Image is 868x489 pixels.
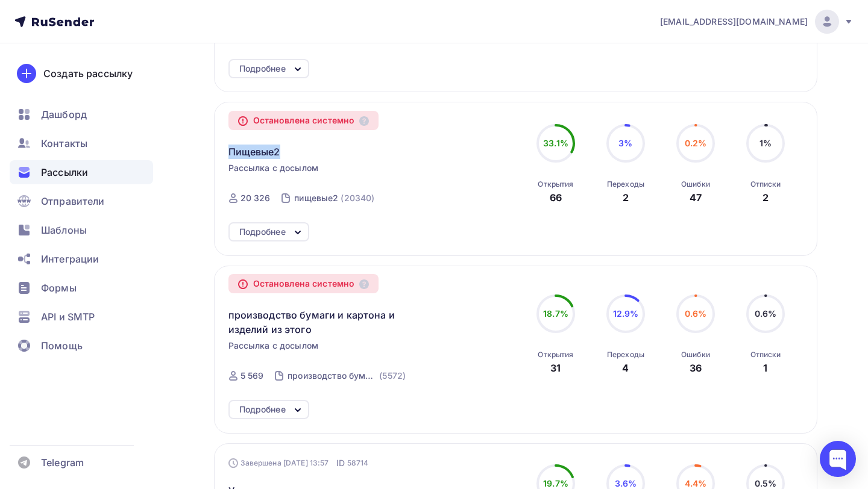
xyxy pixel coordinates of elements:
[622,361,629,375] div: 4
[10,102,153,126] a: Дашборд
[293,188,376,208] a: пищевые2 (20340)
[543,308,568,319] span: 18.7%
[41,455,84,470] span: Telegram
[41,223,87,237] span: Шаблоны
[685,478,707,488] span: 4.4%
[41,107,87,122] span: Дашборд
[347,457,369,469] span: 58714
[228,145,280,159] span: Пищевые2
[288,370,377,382] div: производство бумаги и картона и изделий из этого
[690,361,702,375] div: 36
[690,190,702,205] div: 47
[228,457,369,469] div: Завершена [DATE] 13:57
[239,61,286,76] div: Подробнее
[660,10,854,34] a: [EMAIL_ADDRESS][DOMAIN_NAME]
[336,457,345,469] span: ID
[623,190,629,205] div: 2
[239,402,286,417] div: Подробнее
[228,340,319,352] span: Рассылка с досылом
[538,179,573,189] div: Открытия
[241,370,264,382] div: 5 569
[228,274,379,293] div: Остановлена системно
[10,189,153,213] a: Отправители
[763,361,767,375] div: 1
[750,179,781,189] div: Отписки
[228,308,435,337] span: производство бумаги и картона и изделий из этого
[543,478,568,488] span: 19.7%
[550,190,562,205] div: 66
[543,138,568,148] span: 33.1%
[286,366,407,385] a: производство бумаги и картона и изделий из этого (5572)
[43,66,133,81] div: Создать рассылку
[685,138,707,148] span: 0.2%
[241,192,271,204] div: 20 326
[41,194,105,208] span: Отправители
[41,252,99,266] span: Интеграции
[41,310,95,324] span: API и SMTP
[618,138,632,148] span: 3%
[379,370,406,382] div: (5572)
[10,276,153,300] a: Формы
[750,350,781,360] div: Отписки
[755,478,777,488] span: 0.5%
[341,192,374,204] div: (20340)
[681,179,710,189] div: Ошибки
[41,281,77,295] span: Формы
[681,350,710,360] div: Ошибки
[755,308,777,319] span: 0.6%
[41,136,87,151] span: Контакты
[613,308,639,319] span: 12.9%
[228,162,319,174] span: Рассылка с досылом
[41,165,88,179] span: Рассылки
[607,179,644,189] div: Переходы
[10,218,153,242] a: Шаблоны
[759,138,772,148] span: 1%
[660,16,808,28] span: [EMAIL_ADDRESS][DOMAIN_NAME]
[41,338,83,353] span: Помощь
[607,350,644,360] div: Переходы
[10,160,153,184] a: Рассылки
[538,350,573,360] div: Открытия
[239,225,286,239] div: Подробнее
[10,131,153,155] a: Контакты
[615,478,637,488] span: 3.6%
[685,308,707,319] span: 0.6%
[763,190,769,205] div: 2
[294,192,338,204] div: пищевые2
[228,111,379,130] div: Остановлена системно
[550,361,561,375] div: 31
